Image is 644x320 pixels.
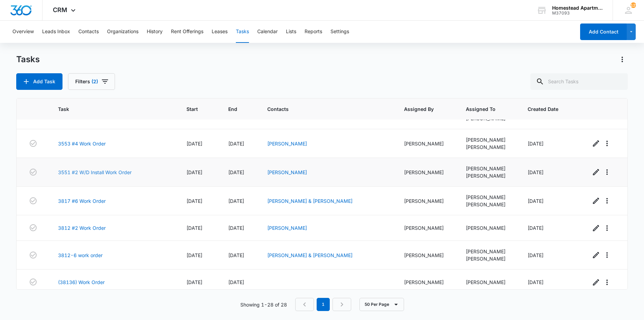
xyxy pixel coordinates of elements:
span: [DATE] [228,141,244,147]
a: [PERSON_NAME] & [PERSON_NAME] [267,198,353,204]
em: 1 [317,298,330,311]
span: Task [58,105,160,113]
span: 129 [631,2,636,8]
div: [PERSON_NAME] [466,136,511,143]
button: Calendar [257,21,278,43]
button: 50 Per Page [359,298,404,311]
span: [DATE] [228,169,244,175]
button: Reports [305,21,322,43]
div: notifications count [631,2,636,8]
nav: Pagination [295,298,351,311]
span: [DATE] [186,279,202,285]
div: [PERSON_NAME] [466,194,511,201]
span: Created Date [528,105,564,113]
span: [DATE] [228,252,244,258]
button: Lists [286,21,296,43]
div: [PERSON_NAME] [466,172,511,179]
a: [PERSON_NAME] [267,141,307,147]
div: [PERSON_NAME] [466,165,511,172]
button: Settings [330,21,349,43]
a: 3551 #2 W/D Install Work Order [58,169,132,176]
div: [PERSON_NAME] [466,224,511,232]
span: [DATE] [528,225,544,231]
span: CRM [53,6,67,13]
span: [DATE] [228,279,244,285]
div: [PERSON_NAME] [404,169,449,176]
span: Assigned To [466,105,501,113]
p: Showing 1-28 of 28 [240,301,287,308]
span: End [228,105,241,113]
a: [PERSON_NAME] [267,169,307,175]
button: Add Contact [580,23,627,40]
button: History [147,21,163,43]
span: (2) [92,79,98,84]
span: [DATE] [186,252,202,258]
div: [PERSON_NAME] [466,201,511,208]
button: Add Task [16,73,63,90]
span: [DATE] [528,252,544,258]
div: [PERSON_NAME] [466,255,511,262]
span: [DATE] [228,225,244,231]
div: [PERSON_NAME] [404,279,449,286]
span: Start [186,105,202,113]
span: [DATE] [528,169,544,175]
span: [DATE] [186,141,202,147]
button: Organizations [107,21,138,43]
span: [DATE] [186,169,202,175]
span: [DATE] [186,225,202,231]
span: [DATE] [186,198,202,204]
button: Leases [212,21,228,43]
a: (38136) Work Order [58,279,105,286]
a: 3812-6 work order [58,252,103,259]
div: [PERSON_NAME] [466,279,511,286]
h1: Tasks [16,54,40,65]
span: [DATE] [528,279,544,285]
button: Contacts [78,21,99,43]
a: 3817 #6 Work Order [58,197,106,205]
a: 3553 #4 Work Order [58,140,106,147]
div: account name [552,5,603,11]
button: Rent Offerings [171,21,203,43]
button: Actions [617,54,628,65]
a: [PERSON_NAME] & [PERSON_NAME] [267,252,353,258]
button: Leads Inbox [42,21,70,43]
span: Contacts [267,105,377,113]
a: [PERSON_NAME] [267,225,307,231]
div: [PERSON_NAME] [466,143,511,151]
button: Filters(2) [68,73,115,90]
div: [PERSON_NAME] [404,224,449,232]
button: Tasks [236,21,249,43]
div: [PERSON_NAME] [404,197,449,205]
div: [PERSON_NAME] [404,252,449,259]
span: [DATE] [228,198,244,204]
span: Assigned By [404,105,439,113]
span: [DATE] [528,141,544,147]
div: [PERSON_NAME] [404,140,449,147]
div: account id [552,11,603,16]
a: 3812 #2 Work Order [58,224,106,232]
button: Overview [12,21,34,43]
span: [DATE] [528,198,544,204]
input: Search Tasks [530,73,628,90]
div: [PERSON_NAME] [466,248,511,255]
